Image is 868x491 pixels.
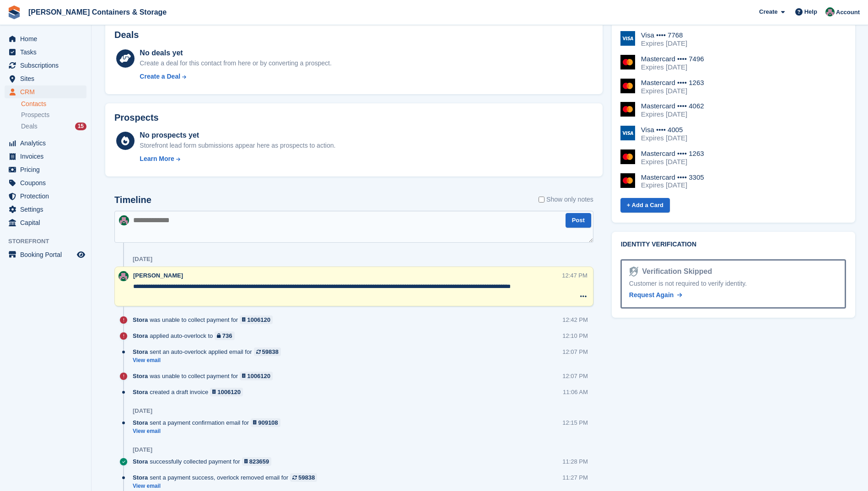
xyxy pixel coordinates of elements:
div: Expires [DATE] [641,158,704,166]
a: 909108 [251,418,280,427]
div: Visa •••• 4005 [641,126,687,134]
div: 11:06 AM [563,388,588,396]
div: Mastercard •••• 7496 [641,55,704,63]
div: 12:07 PM [562,347,588,356]
div: Customer is not required to verify identity. [629,279,837,288]
a: menu [5,163,86,176]
h2: Identity verification [621,241,846,248]
span: Subscriptions [20,59,75,72]
div: 1006120 [217,388,241,396]
div: Mastercard •••• 3305 [641,173,704,181]
span: Help [804,7,817,16]
span: Stora [133,315,148,324]
div: sent a payment confirmation email for [133,418,285,427]
span: Stora [133,372,148,380]
div: created a draft invoice [133,388,248,396]
div: 59838 [262,347,279,356]
span: Deals [21,122,38,131]
span: Stora [133,388,148,396]
img: Mastercard Logo [620,149,635,164]
span: Sites [20,72,75,85]
div: Create a Deal [140,72,180,81]
label: Show only notes [539,195,593,204]
div: 909108 [258,418,278,427]
div: 11:28 PM [562,457,588,466]
span: Home [20,32,75,45]
div: Mastercard •••• 4062 [641,102,704,110]
span: Analytics [20,137,75,149]
div: 15 [75,123,86,130]
a: menu [5,32,86,45]
a: menu [5,248,86,261]
a: 1006120 [240,372,273,380]
h2: Timeline [114,195,151,205]
img: Julia Marcham [825,7,835,16]
div: 1006120 [247,315,270,324]
span: Stora [133,473,148,482]
span: Stora [133,331,148,340]
div: 823659 [249,457,269,466]
div: 12:47 PM [562,271,588,280]
div: Mastercard •••• 1263 [641,79,704,87]
span: Storefront [8,237,91,246]
img: Visa Logo [620,126,635,140]
a: menu [5,150,86,163]
a: 1006120 [210,388,243,396]
div: 11:27 PM [562,473,588,482]
img: Visa Logo [620,31,635,46]
a: menu [5,137,86,149]
a: menu [5,176,86,189]
div: 12:07 PM [562,372,588,380]
div: [DATE] [133,407,152,415]
img: stora-icon-8386f47178a22dfd0bd8f6a31ec36ba5ce8667c1dd55bd0f319d3a0aa187defe.svg [7,5,21,19]
div: Expires [DATE] [641,87,704,95]
img: Mastercard Logo [620,79,635,93]
div: [DATE] [133,256,152,263]
div: 59838 [298,473,315,482]
img: Mastercard Logo [620,55,635,69]
div: 12:15 PM [562,418,588,427]
div: was unable to collect payment for [133,372,277,380]
div: Expires [DATE] [641,181,704,189]
a: Deals 15 [21,122,86,131]
a: menu [5,190,86,203]
div: sent an auto-overlock applied email for [133,347,286,356]
a: View email [133,427,285,435]
div: No deals yet [140,48,331,59]
span: Capital [20,216,75,229]
a: menu [5,59,86,72]
a: Contacts [21,100,86,108]
span: Booking Portal [20,248,75,261]
span: Tasks [20,46,75,59]
a: 59838 [254,347,281,356]
div: Visa •••• 7768 [641,31,687,39]
span: [PERSON_NAME] [133,272,183,279]
a: + Add a Card [620,198,670,213]
span: Stora [133,418,148,427]
a: 59838 [290,473,317,482]
a: menu [5,216,86,229]
h2: Deals [114,30,139,40]
div: No prospects yet [140,130,335,141]
a: View email [133,482,322,490]
a: Request Again [629,290,682,300]
div: Expires [DATE] [641,110,704,118]
div: Expires [DATE] [641,63,704,71]
div: Learn More [140,154,174,164]
span: Request Again [629,291,674,299]
div: 1006120 [247,372,270,380]
div: Expires [DATE] [641,39,687,48]
div: [DATE] [133,446,152,454]
a: Create a Deal [140,72,331,81]
div: Storefront lead form submissions appear here as prospects to action. [140,141,335,150]
div: Create a deal for this contact from here or by converting a prospect. [140,59,331,68]
div: Mastercard •••• 1263 [641,149,704,158]
div: successfully collected payment for [133,457,276,466]
a: Learn More [140,154,335,164]
a: menu [5,46,86,59]
img: Mastercard Logo [620,173,635,188]
span: Create [759,7,777,16]
span: CRM [20,85,75,98]
span: Stora [133,347,148,356]
div: Verification Skipped [638,266,712,277]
